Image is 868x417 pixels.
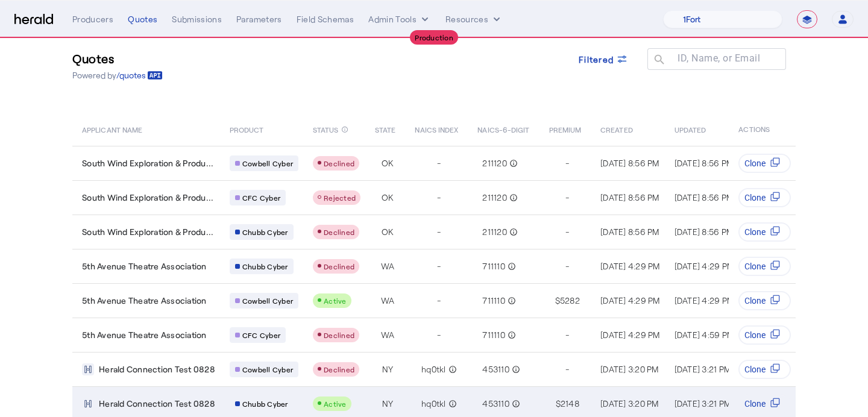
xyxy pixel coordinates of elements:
span: Herald Connection Test 0828 [99,363,215,375]
span: APPLICANT NAME [82,123,142,135]
mat-icon: info_outline [505,260,516,272]
span: Clone [744,329,766,341]
span: [DATE] 8:56 PM [675,158,734,168]
mat-icon: info_outline [509,398,520,410]
span: Clone [744,226,766,238]
button: Clone [738,222,791,242]
span: 211120 [482,157,507,169]
span: 2148 [561,398,579,410]
span: - [437,226,441,238]
span: Active [324,296,347,305]
h3: Quotes [72,50,163,67]
span: $ [556,398,561,410]
span: 453110 [482,363,509,375]
span: [DATE] 3:20 PM [600,364,659,374]
span: [DATE] 4:29 PM [600,295,660,306]
span: STATUS [313,123,339,135]
span: Clone [744,260,766,272]
button: Clone [738,394,791,413]
span: NAICS INDEX [415,123,458,135]
img: Herald Logo [14,14,53,25]
span: Rejected [324,193,356,202]
span: STATE [375,123,395,135]
span: 711110 [482,295,505,307]
span: 453110 [482,398,509,410]
button: Clone [738,257,791,276]
span: $ [555,295,560,307]
mat-icon: info_outline [507,157,518,169]
span: South Wind Exploration & Produ... [82,226,213,238]
th: ACTIONS [729,112,796,146]
mat-icon: info_outline [507,226,518,238]
button: internal dropdown menu [368,13,431,25]
span: South Wind Exploration & Produ... [82,192,213,204]
span: [DATE] 4:29 PM [600,261,660,271]
span: - [565,363,569,375]
span: [DATE] 8:56 PM [600,227,659,237]
div: Producers [72,13,113,25]
span: - [565,157,569,169]
button: Resources dropdown menu [445,13,503,25]
div: Field Schemas [297,13,354,25]
mat-icon: info_outline [446,398,457,410]
a: /quotes [116,69,163,81]
span: Clone [744,363,766,375]
span: [DATE] 8:56 PM [600,158,659,168]
span: - [565,260,569,272]
span: Cowbell Cyber [242,365,293,374]
span: Declined [324,365,354,374]
span: [DATE] 4:29 PM [600,330,660,340]
span: OK [382,157,394,169]
span: [DATE] 4:29 PM [675,261,734,271]
span: Filtered [579,53,614,66]
span: Declined [324,262,354,271]
span: UPDATED [675,123,706,135]
span: [DATE] 3:20 PM [600,398,659,409]
span: Declined [324,159,354,168]
span: CFC Cyber [242,193,280,202]
span: hq0tkl [421,363,446,375]
button: Clone [738,291,791,310]
mat-icon: info_outline [509,363,520,375]
span: - [565,226,569,238]
span: Clone [744,398,766,410]
button: Clone [738,154,791,173]
span: 211120 [482,226,507,238]
span: 5th Avenue Theatre Association [82,260,207,272]
span: 211120 [482,192,507,204]
span: [DATE] 8:56 PM [675,227,734,237]
span: - [437,329,441,341]
span: PRODUCT [230,123,264,135]
span: WA [381,329,395,341]
span: Chubb Cyber [242,262,288,271]
span: [DATE] 4:59 PM [675,330,734,340]
span: 5th Avenue Theatre Association [82,295,207,307]
span: - [437,157,441,169]
button: Clone [738,360,791,379]
button: Filtered [569,48,638,70]
mat-icon: info_outline [341,123,348,136]
span: NY [382,363,394,375]
span: Cowbell Cyber [242,296,293,306]
span: Active [324,400,347,408]
div: Parameters [236,13,282,25]
mat-icon: info_outline [446,363,457,375]
mat-icon: info_outline [507,192,518,204]
span: 711110 [482,260,505,272]
span: CFC Cyber [242,330,280,340]
span: PREMIUM [549,123,582,135]
span: [DATE] 8:56 PM [600,192,659,202]
span: Chubb Cyber [242,227,288,237]
mat-icon: info_outline [505,329,516,341]
div: Quotes [128,13,157,25]
div: Submissions [172,13,222,25]
span: CREATED [600,123,633,135]
mat-icon: info_outline [505,295,516,307]
span: NAICS-6-DIGIT [477,123,529,135]
span: WA [381,295,395,307]
span: 711110 [482,329,505,341]
div: Production [410,30,458,45]
span: [DATE] 3:21 PM [675,364,731,374]
button: Clone [738,325,791,345]
button: Clone [738,188,791,207]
